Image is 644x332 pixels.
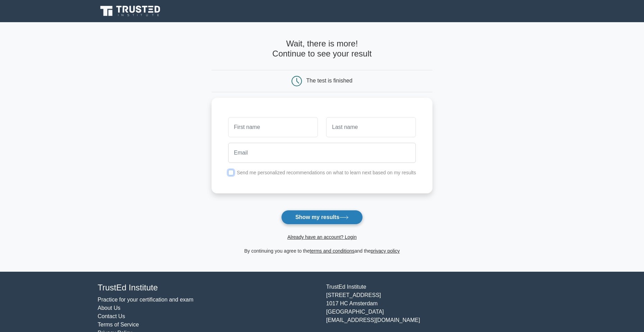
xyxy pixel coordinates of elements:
[281,210,363,225] button: Show my results
[98,322,139,327] a: Terms of Service
[228,117,318,137] input: First name
[98,305,120,311] a: About Us
[98,313,125,319] a: Contact Us
[98,297,194,303] a: Practice for your certification and exam
[326,117,416,137] input: Last name
[212,39,433,59] h4: Wait, there is more! Continue to see your result
[98,283,318,293] h4: TrustEd Institute
[228,143,416,163] input: Email
[287,234,357,240] a: Already have an account? Login
[306,78,352,84] div: The test is finished
[371,248,400,254] a: privacy policy
[310,248,355,254] a: terms and conditions
[237,170,416,175] label: Send me personalized recommendations on what to learn next based on my results
[207,247,437,255] div: By continuing you agree to the and the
